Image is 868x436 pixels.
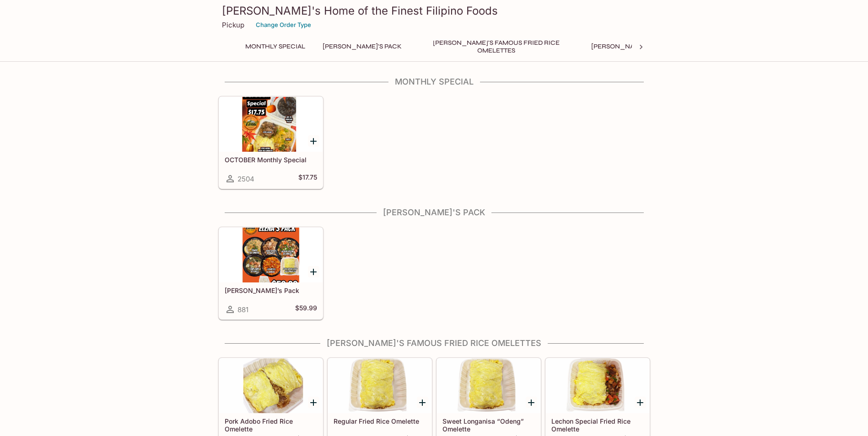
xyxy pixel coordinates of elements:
button: Add Lechon Special Fried Rice Omelette [635,397,646,408]
button: Monthly Special [240,40,310,53]
h3: [PERSON_NAME]'s Home of the Finest Filipino Foods [222,4,647,18]
button: Add Regular Fried Rice Omelette [417,397,428,408]
button: Add OCTOBER Monthly Special [308,135,319,147]
button: Change Order Type [252,18,315,32]
h4: [PERSON_NAME]'s Famous Fried Rice Omelettes [218,338,650,348]
h5: Lechon Special Fried Rice Omelette [551,417,644,432]
h4: Monthly Special [218,77,650,87]
h5: Sweet Longanisa “Odeng” Omelette [442,417,535,432]
div: Lechon Special Fried Rice Omelette [546,358,649,413]
span: 881 [237,305,248,314]
h5: OCTOBER Monthly Special [225,156,317,164]
div: OCTOBER Monthly Special [219,97,323,152]
button: Add Elena’s Pack [308,266,319,277]
h5: $59.99 [295,304,317,315]
button: [PERSON_NAME]'s Mixed Plates [586,40,703,53]
div: Elena’s Pack [219,228,323,282]
p: Pickup [222,21,244,29]
h4: [PERSON_NAME]'s Pack [218,207,650,218]
h5: Regular Fried Rice Omelette [334,417,426,425]
h5: [PERSON_NAME]’s Pack [225,287,317,294]
button: [PERSON_NAME]'s Famous Fried Rice Omelettes [414,40,579,53]
button: Add Pork Adobo Fried Rice Omelette [308,397,319,408]
span: 2504 [237,175,254,183]
a: OCTOBER Monthly Special2504$17.75 [219,96,323,189]
div: Pork Adobo Fried Rice Omelette [219,358,323,413]
h5: Pork Adobo Fried Rice Omelette [225,417,317,432]
div: Sweet Longanisa “Odeng” Omelette [437,358,540,413]
button: Add Sweet Longanisa “Odeng” Omelette [526,397,537,408]
button: [PERSON_NAME]'s Pack [318,40,407,53]
h5: $17.75 [298,173,317,184]
a: [PERSON_NAME]’s Pack881$59.99 [219,227,323,319]
div: Regular Fried Rice Omelette [328,358,431,413]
